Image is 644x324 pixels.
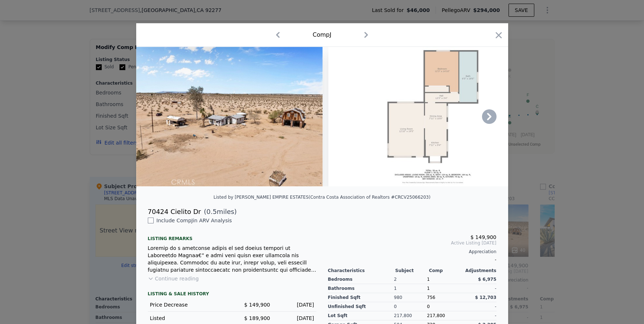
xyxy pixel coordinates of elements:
span: 1 [427,277,430,282]
div: 217,800 [394,311,427,320]
div: Listing remarks [148,230,316,242]
div: 70424 Cielito Dr [148,207,201,217]
div: Comp [429,268,463,274]
div: Characteristics [328,268,396,274]
span: $ 149,900 [244,302,270,308]
span: Include Comp J in ARV Analysis [154,218,235,223]
div: Comp J [313,31,331,39]
div: - [463,302,496,311]
span: $ 189,900 [244,315,270,321]
span: 217,800 [427,313,445,318]
div: LISTING & SALE HISTORY [148,291,316,298]
div: Listed by [PERSON_NAME] EMPIRE ESTATES (Contra Costa Association of Realtors #CRCV25066203) [214,195,430,200]
div: [DATE] [276,315,314,322]
span: $ 149,900 [470,234,496,240]
img: Property Img [136,47,323,186]
div: Loremip do s ametconse adipis el sed doeius tempori ut Laboreetdo Magnaa€” e admi veni quisn exer... [148,244,316,274]
div: Price Decrease [150,301,226,308]
span: $ 12,703 [475,295,497,300]
div: Unfinished Sqft [328,302,394,311]
div: 1 [427,284,463,293]
span: $ 6,975 [478,277,496,282]
span: 0 [427,304,430,309]
div: Lot Sqft [328,311,394,320]
div: 1 [394,284,427,293]
div: Listed [150,315,226,322]
div: - [463,311,496,320]
div: Appreciation [328,249,497,255]
div: [DATE] [276,301,314,308]
div: Bathrooms [328,284,394,293]
div: Finished Sqft [328,293,394,302]
div: Subject [395,268,429,274]
div: Bedrooms [328,275,394,284]
div: 980 [394,293,427,302]
div: - [328,255,497,265]
div: 2 [394,275,427,284]
div: Adjustments [463,268,497,274]
div: 0 [394,302,427,311]
span: ( miles) [201,207,237,217]
button: Continue reading [148,275,199,282]
span: 756 [427,295,436,300]
div: - [463,284,496,293]
img: Property Img [328,47,538,186]
span: Active Listing [DATE] [328,240,497,246]
span: 0.5 [206,208,217,215]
